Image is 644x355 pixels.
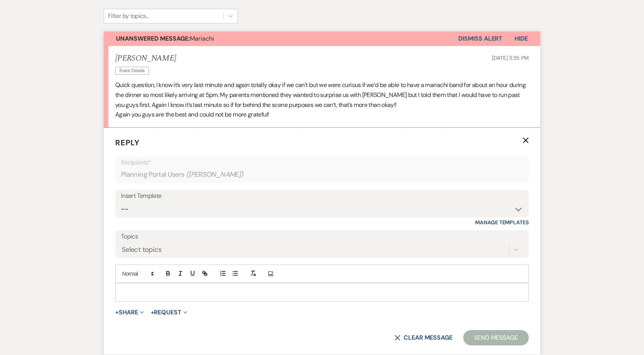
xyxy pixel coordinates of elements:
span: Mariachi [116,35,214,43]
span: Hide [515,35,528,43]
button: Dismiss Alert [458,31,502,46]
div: Insert Template [121,191,523,202]
p: Again you guys are the best and could not be more grateful! [115,110,529,120]
a: Manage Templates [475,219,529,226]
span: + [115,309,119,316]
span: Event Details [115,67,149,75]
button: Clear message [394,335,453,341]
span: ( [PERSON_NAME] ) [186,169,244,180]
button: Request [151,309,187,316]
button: Send Message [463,330,529,345]
button: Share [115,309,144,316]
div: Filter by topics... [108,12,149,21]
div: Planning Portal Users [121,167,523,182]
button: Unanswered Message:Mariachi [104,31,458,46]
p: Quick question, I know it’s very last minute and again totally okay if we can’t but we were curio... [115,80,529,110]
h5: [PERSON_NAME] [115,54,176,63]
strong: Unanswered Message: [116,35,190,43]
span: Reply [115,138,140,148]
button: Hide [502,31,540,46]
div: Select topics [122,245,162,255]
span: [DATE] 3:35 PM [492,54,529,61]
p: Recipients* [121,158,523,168]
span: + [151,309,154,316]
label: Topics [121,231,523,242]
